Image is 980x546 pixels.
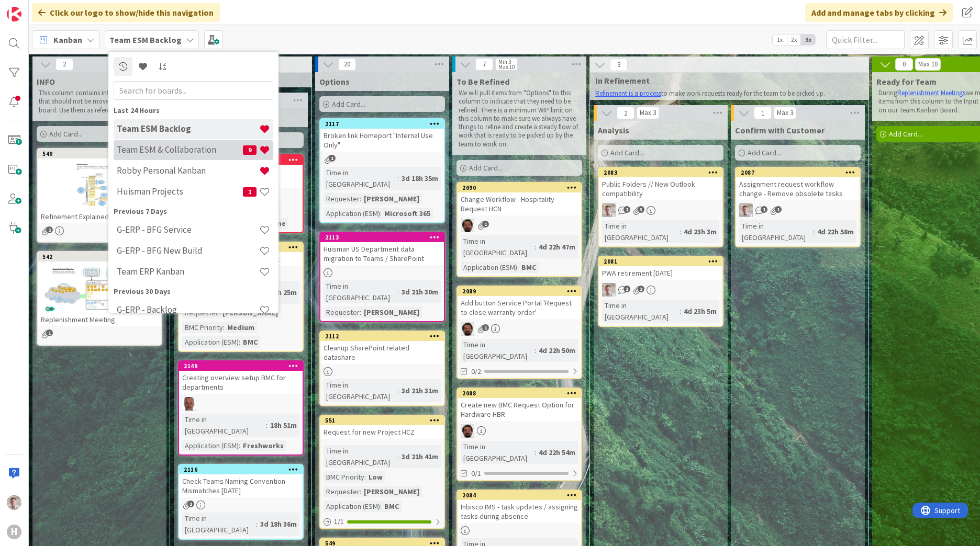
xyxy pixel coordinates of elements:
div: Max 3 [640,110,656,116]
div: Application (ESM) [324,208,380,219]
span: 20 [338,58,356,71]
img: Rd [739,203,753,217]
div: Time in [GEOGRAPHIC_DATA] [182,414,266,437]
div: Check Teams Naming Convention Mismatches [DATE] [179,474,303,497]
div: AC [458,219,581,232]
div: 540 [42,150,161,157]
div: Time in [GEOGRAPHIC_DATA] [739,220,813,243]
span: : [239,440,240,451]
div: 2088 [458,389,581,398]
div: Freshworks [240,440,286,451]
div: 18h 51m [268,419,299,431]
div: 2149 [179,361,303,371]
div: Refinement Explained [38,210,161,223]
h4: Team ESM & Collaboration [117,144,243,155]
span: To Be Refined [456,76,509,87]
span: Analysis [598,125,629,135]
div: Broken link Homeport "Internal Use Only" [320,129,444,152]
div: 2083Public Folders // New Outlook compatibility [599,168,722,200]
div: 2113 [325,234,444,241]
div: 2083 [604,169,722,176]
div: 4d 23h 3m [681,226,719,237]
div: 2090Change Workflow - Hospitality Request HCN [458,183,581,215]
div: Huisman US Department data migration to Teams / SharePoint [320,242,444,265]
div: Max 10 [918,62,938,67]
span: 2 [46,226,53,233]
div: Replenishment Meeting [38,313,161,326]
div: Time in [GEOGRAPHIC_DATA] [324,379,397,402]
div: Requester [324,193,360,204]
span: 7 [475,58,493,71]
p: This column contains information cards that should not be moved across the board. Use them as ref... [39,89,160,115]
div: 2084Inbisco IMS - task updates / assigning tasks during absence [458,491,581,523]
span: Add Card... [332,99,365,109]
div: Change Workflow - Hospitality Request HCN [458,192,581,215]
a: Replenishment Meetings [897,88,965,97]
span: : [813,226,815,237]
span: Kanban [53,33,82,46]
div: 2116 [184,466,303,473]
span: Add Card... [610,148,644,157]
div: BMC [382,500,402,512]
div: 2081 [599,257,722,266]
span: 1 [243,187,257,197]
div: Create new BMC Request Option for Hardware HBR [458,398,581,421]
div: Application (ESM) [182,336,239,348]
span: : [680,226,681,237]
div: 3d 21h 41m [399,451,441,462]
span: : [397,451,399,462]
div: 2081 [604,258,722,265]
div: Rd [599,283,722,297]
span: Ready for Team [876,76,937,87]
div: 2113 [320,233,444,242]
div: 17h 25m [268,287,299,298]
div: 3d 21h 30m [399,286,441,298]
span: INFO [37,76,55,87]
img: HB [182,397,196,411]
div: 1/1 [320,515,444,528]
div: Application (ESM) [324,500,380,512]
div: 2084 [462,492,581,499]
div: 2087 [741,169,860,176]
span: 1 [775,206,782,213]
span: : [223,322,225,333]
div: 2088Create new BMC Request Option for Hardware HBR [458,389,581,421]
span: : [256,518,258,530]
div: 2116 [179,465,303,474]
span: 9 [243,145,257,155]
h4: G-ERP - Backlog [117,304,259,315]
span: 1 / 1 [334,516,344,527]
div: Microsoft 365 [382,208,433,219]
div: Time in [GEOGRAPHIC_DATA] [324,167,397,190]
img: Rd [602,203,616,217]
div: BMC [240,336,260,348]
div: 4d 22h 50m [536,345,578,356]
span: 0/2 [471,366,481,377]
span: : [239,336,240,348]
span: : [360,306,361,318]
div: 2149 [184,362,303,370]
div: 540Refinement Explained [38,149,161,223]
span: 0/1 [471,468,481,479]
span: 1 [482,221,489,227]
span: : [360,193,361,204]
div: 2112 [325,333,444,340]
div: Click our logo to show/hide this navigation [32,3,220,22]
div: BMC Priority [182,322,223,333]
img: AC [461,219,474,232]
div: Time in [GEOGRAPHIC_DATA] [602,220,680,243]
div: 2090 [462,184,581,191]
span: : [397,173,399,184]
div: Public Folders // New Outlook compatibility [599,177,722,200]
div: 551 [325,417,444,424]
div: Requester [324,306,360,318]
div: 3d 18h 35m [399,173,441,184]
div: Previous 7 Days [114,206,273,217]
div: PWA retirement [DATE] [599,266,722,280]
span: : [397,286,399,298]
div: Previous 30 Days [114,286,273,297]
h4: G-ERP - BFG Service [117,224,259,235]
span: : [397,385,399,396]
div: 2112Cleanup SharePoint related datashare [320,332,444,364]
div: Time in [GEOGRAPHIC_DATA] [324,280,397,303]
